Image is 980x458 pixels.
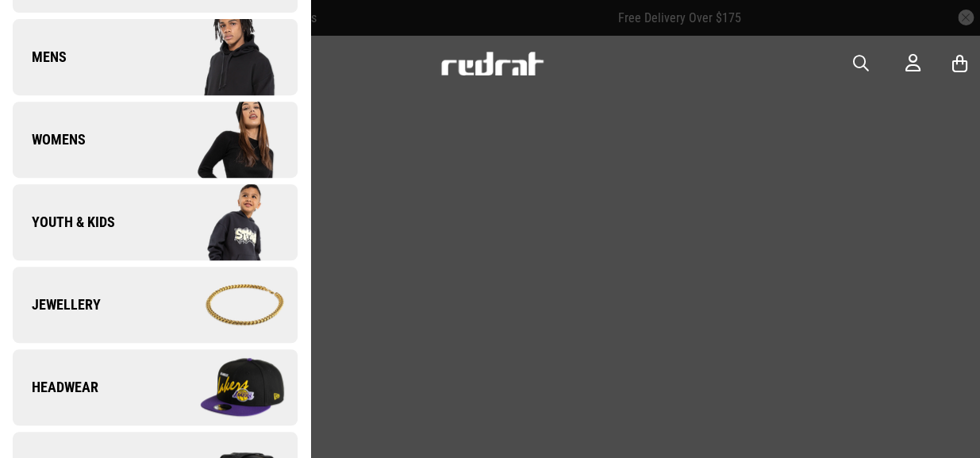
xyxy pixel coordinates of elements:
[13,267,298,343] a: Jewellery Company
[155,265,297,344] img: Company
[155,17,297,97] img: Company
[13,130,86,149] span: Womens
[13,349,298,425] a: Headwear Company
[13,295,101,314] span: Jewellery
[13,213,115,232] span: Youth & Kids
[440,52,544,75] img: Redrat logo
[13,48,67,67] span: Mens
[13,6,60,54] button: Open LiveChat chat widget
[155,100,297,179] img: Company
[13,378,98,397] span: Headwear
[13,19,298,95] a: Mens Company
[13,184,298,260] a: Youth & Kids Company
[155,348,297,427] img: Company
[155,183,297,262] img: Company
[13,102,298,178] a: Womens Company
